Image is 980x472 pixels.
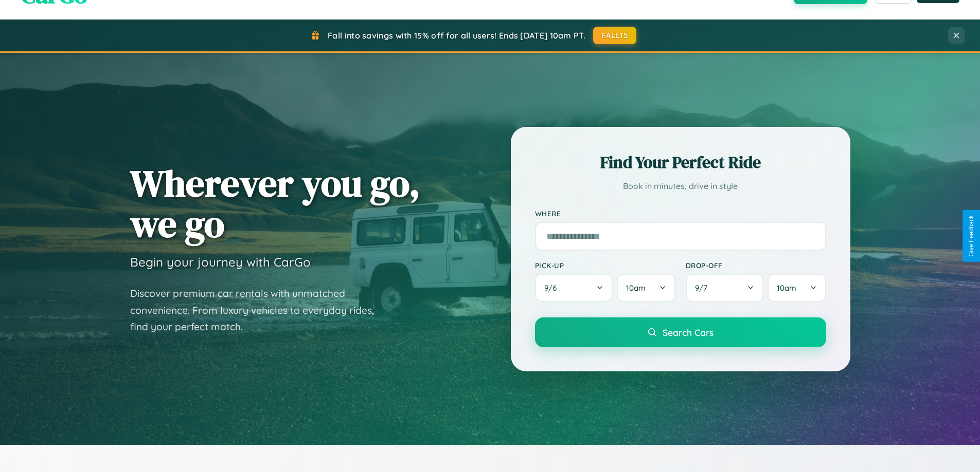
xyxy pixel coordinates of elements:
button: 10am [768,274,826,302]
h1: Wherever you go, we go [130,163,420,244]
span: 9 / 6 [544,283,562,293]
h2: Find Your Perfect Ride [535,151,826,174]
p: Discover premium car rentals with unmatched convenience. From luxury vehicles to everyday rides, ... [130,285,387,335]
label: Drop-off [686,261,826,270]
button: 9/6 [535,274,613,302]
span: Search Cars [663,327,714,338]
button: Search Cars [535,317,826,347]
button: 9/7 [686,274,764,302]
span: 10am [626,283,646,293]
h3: Begin your journey with CarGo [130,254,311,270]
span: 10am [777,283,796,293]
span: Fall into savings with 15% off for all users! Ends [DATE] 10am PT. [328,30,585,41]
button: 10am [617,274,675,302]
button: FALL15 [593,27,636,44]
label: Pick-up [535,261,675,270]
div: Give Feedback [968,215,975,257]
p: Book in minutes, drive in style [535,179,826,194]
span: 9 / 7 [695,283,712,293]
label: Where [535,209,826,218]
